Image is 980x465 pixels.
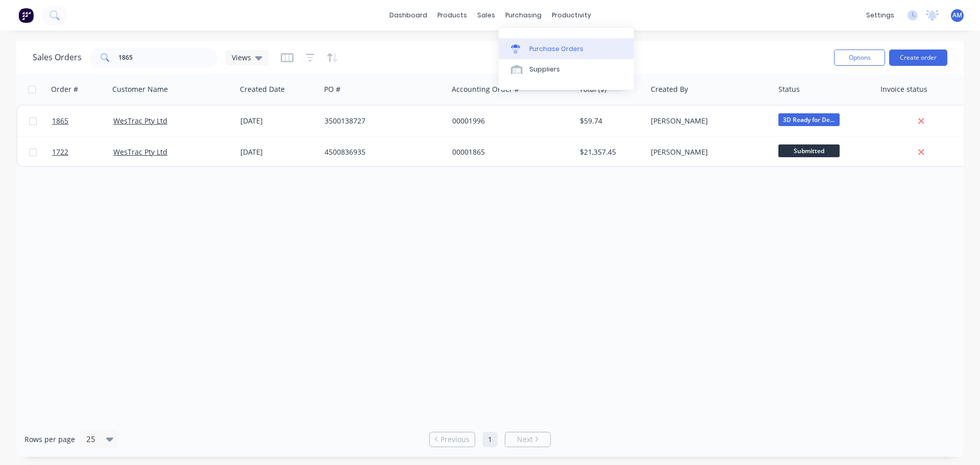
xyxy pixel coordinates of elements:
div: settings [861,8,899,23]
div: productivity [547,8,596,23]
span: Next [517,434,533,445]
div: 00001865 [452,147,566,157]
div: Accounting Order # [452,84,519,94]
div: $21,357.45 [580,147,640,157]
div: [PERSON_NAME] [651,147,764,157]
span: Views [232,52,251,63]
button: Create order [889,50,947,66]
span: AM [952,11,962,20]
ul: Pagination [425,432,555,447]
a: dashboard [384,8,432,23]
div: Status [778,84,800,94]
div: Created Date [240,84,285,94]
div: PO # [324,84,340,94]
a: WesTrac Pty Ltd [113,147,167,157]
span: 1865 [52,116,68,126]
a: Suppliers [499,59,634,80]
a: 1722 [52,137,113,167]
div: 4500836935 [325,147,438,157]
span: Submitted [778,144,840,157]
div: $59.74 [580,116,640,126]
button: Options [834,50,885,66]
div: products [432,8,472,23]
div: Order # [51,84,78,94]
span: Previous [440,434,470,445]
h1: Sales Orders [33,53,82,62]
a: Next page [505,434,550,445]
span: Rows per page [24,434,75,445]
div: [PERSON_NAME] [651,116,764,126]
div: Purchase Orders [529,44,583,54]
a: Previous page [430,434,475,445]
span: 3D Ready for De... [778,113,840,126]
div: purchasing [500,8,547,23]
a: Purchase Orders [499,38,634,59]
span: 1722 [52,147,68,157]
img: Factory [18,8,34,23]
div: [DATE] [240,116,316,126]
div: Suppliers [529,65,560,74]
div: Customer Name [112,84,168,94]
div: Created By [651,84,688,94]
a: WesTrac Pty Ltd [113,116,167,126]
div: sales [472,8,500,23]
input: Search... [118,47,218,68]
div: Invoice status [880,84,927,94]
a: Page 1 is your current page [482,432,498,447]
div: 3500138727 [325,116,438,126]
a: 1865 [52,106,113,136]
div: 00001996 [452,116,566,126]
div: [DATE] [240,147,316,157]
